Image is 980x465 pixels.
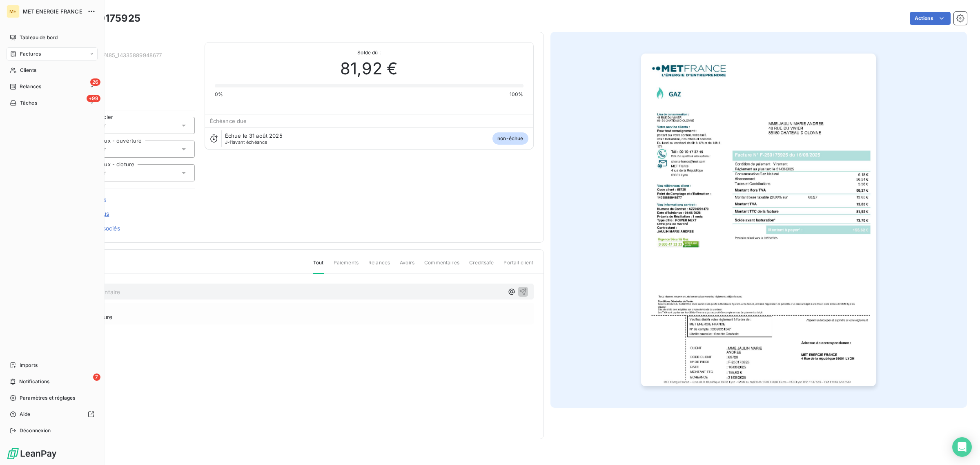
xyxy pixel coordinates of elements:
span: MET ENERGIE FRANCE [23,8,82,15]
img: Logo LeanPay [7,447,57,460]
span: Tout [313,259,324,274]
span: Creditsafe [469,259,494,273]
span: Notifications [19,378,49,385]
a: Factures [7,47,98,60]
span: Portail client [503,259,533,273]
h3: F-250175925 [76,11,140,26]
a: Paramètres et réglages [7,391,98,405]
span: Échue le 31 août 2025 [225,132,283,139]
a: 26Relances [7,80,98,93]
span: Tâches [20,99,37,107]
span: Clients [20,67,36,74]
div: ME [7,5,20,18]
button: Actions [910,12,951,25]
a: +99Tâches [7,96,98,110]
span: 26 [90,78,100,86]
span: +99 [87,95,100,102]
a: Imports [7,359,98,372]
span: Commentaires [424,259,459,273]
span: Déconnexion [20,427,51,434]
span: Échéance due [210,118,247,124]
span: 7 [93,373,100,381]
span: Imports [20,362,38,369]
div: Open Intercom Messenger [952,437,972,457]
a: Clients [7,64,98,77]
span: 81,92 € [340,56,398,81]
span: Aide [20,411,31,418]
span: 0% [215,91,223,98]
span: Avoirs [400,259,414,273]
img: invoice_thumbnail [641,54,876,386]
span: Relances [20,83,41,90]
span: Tableau de bord [20,34,58,41]
span: avant échéance [225,140,267,145]
span: Solde dû : [215,49,523,56]
span: non-échue [492,132,528,145]
span: Paramètres et réglages [20,394,75,402]
span: J-11 [225,139,233,145]
a: Tableau de bord [7,31,98,44]
a: Aide [7,408,98,421]
span: Relances [368,259,390,273]
span: Paiements [334,259,359,273]
span: METFRA000007485_14335889948677 [64,52,195,58]
span: Factures [20,50,41,58]
span: 100% [510,91,523,98]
